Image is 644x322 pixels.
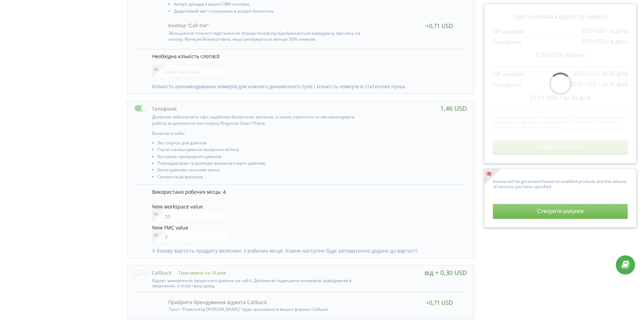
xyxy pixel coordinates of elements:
[157,141,367,147] li: Застосунок для дзвінків
[425,269,467,276] div: від + 0,30 USD
[493,177,628,189] p: Invoice will be generated based on enabled products and the volume of services you have specified
[157,174,367,181] li: Сегментація викликів
[174,9,365,15] li: Додатковий звіт і показники в розділі Аналітика.
[152,203,203,210] span: New workspace value
[152,247,460,254] p: У базову вартість продукту включені 3 робочих місця. Кожне наступне буде автоматично додано до ва...
[159,299,267,305] label: Прибрати брендування віджета Callback
[152,53,460,60] p: Необхідна кількість слотів:
[493,204,628,219] button: Створити рахунок
[426,22,453,29] div: +0,71 USD
[152,224,188,231] span: New FMC value
[152,83,460,90] p: Кількість рекомендованих номерів для кожного динамічного пула і кількість номерів в статичних пулах.
[157,161,367,167] li: Переадресація та розподіл викликів (черги дзвінків)
[440,105,467,112] div: 1,46 USD
[159,22,209,28] label: Кнопка "Call me"
[159,305,365,312] div: Текст "Powered by [PERSON_NAME]" буде приховано в ваших формах Callback
[152,114,367,126] p: Дозволяє забезпечити офіс надійним безпечним зв'язком, а також спростити та автоматизувати роботу...
[157,154,367,161] li: Контроль пропущених дзвінків
[135,105,177,112] label: Телефонія
[135,276,367,288] div: Віджет замовлення зворотного дзвінка на сайті. Допомагає підвищити конверсію відвідувачів в зверн...
[152,130,367,136] p: Включає в себе:
[169,30,365,42] p: Збільшення точності відстеження. Номер телефону відображається відвідувачу при кліці на кнопку. Ф...
[217,53,219,60] span: 0
[135,269,171,276] label: Callback
[157,167,367,174] li: Багаторівневе голосове меню
[174,2,365,8] li: Імпорт доходів з вашої CRM системи,
[426,299,453,306] div: +0,71 USD
[171,270,226,276] p: Тріал-версія на 14 днів
[152,189,226,195] span: Використано робочих місць: 4
[157,147,367,154] li: Гнучкі налаштування вихідного зв'язку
